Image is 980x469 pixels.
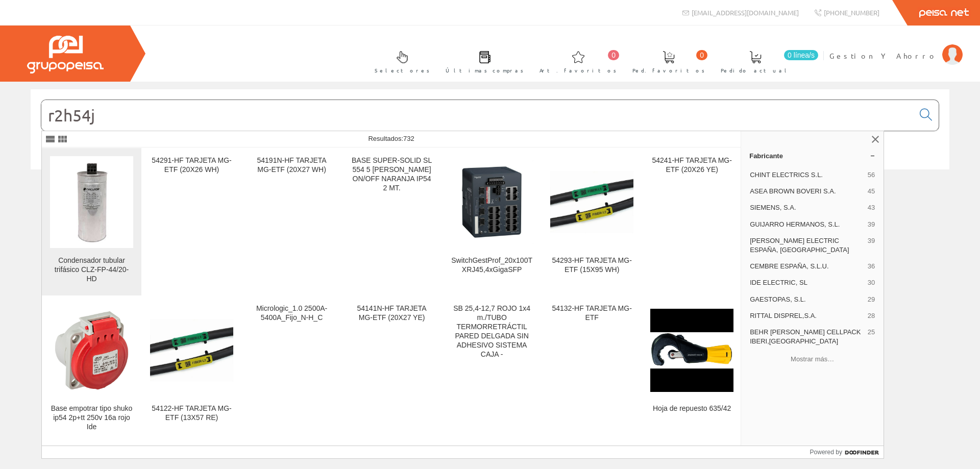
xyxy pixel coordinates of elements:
div: 54293-HF TARJETA MG-ETF (15X95 WH) [550,256,633,275]
span: SIEMENS, S.A. [750,203,864,212]
span: Powered by [810,448,842,457]
span: 732 [403,135,414,142]
a: Micrologic_1.0 2500A-5400A_Fijo_N-H_C [242,296,341,443]
span: 43 [868,203,875,212]
a: Hoja de repuesto 635/42 Hoja de repuesto 635/42 [642,296,742,443]
span: 30 [868,278,875,287]
div: 54122-HF TARJETA MG-ETF (13X57 RE) [150,404,233,423]
div: Micrologic_1.0 2500A-5400A_Fijo_N-H_C [250,304,333,323]
div: 54141N-HF TARJETA MG-ETF (20X27 YE) [350,304,433,323]
span: 0 línea/s [784,50,818,60]
img: Grupo Peisa [27,36,104,73]
span: Últimas compras [446,65,524,76]
span: [PHONE_NUMBER] [824,8,879,17]
span: ASEA BROWN BOVERI S.A. [750,187,864,196]
div: © Grupo Peisa [31,182,949,191]
span: 29 [868,295,875,304]
img: Base empotrar tipo shuko ip54 2p+tt 250v 16a rojo Ide [50,309,133,392]
img: 54293-HF TARJETA MG-ETF (15X95 WH) [550,171,633,233]
span: [PERSON_NAME] ELECTRIC ESPAÑA, [GEOGRAPHIC_DATA] [750,236,864,255]
a: 54291-HF TARJETA MG-ETF (20X26 WH) [142,148,241,295]
span: IDE ELECTRIC, SL [750,278,864,287]
span: Pedido actual [721,65,790,76]
a: 54141N-HF TARJETA MG-ETF (20X27 YE) [342,296,442,443]
a: Powered by [810,446,884,458]
input: Buscar... [41,100,914,131]
img: SwitchGestProf_20x100TXRJ45,4xGigaSFP [450,160,533,243]
span: 39 [868,236,875,255]
button: Mostrar más… [745,351,879,367]
a: 54241-HF TARJETA MG-ETF (20X26 YE) [642,148,742,295]
span: BEHR [PERSON_NAME] CELLPACK IBERI,[GEOGRAPHIC_DATA] [750,328,864,346]
a: Últimas compras [435,42,529,80]
a: SB 25,4-12,7 ROJO 1x4 m./TUBO TERMORRETRÁCTIL PARED DELGADA SIN ADHESIVO SISTEMA CAJA - [442,296,542,443]
div: 54191N-HF TARJETA MG-ETF (20X27 WH) [250,156,333,175]
span: Selectores [375,65,430,76]
a: 54191N-HF TARJETA MG-ETF (20X27 WH) [242,148,341,295]
span: 39 [868,220,875,229]
span: Art. favoritos [540,65,617,76]
span: 36 [868,262,875,271]
div: 54241-HF TARJETA MG-ETF (20X26 YE) [650,156,733,175]
a: BASE SUPER-SOLID SL 554 5 [PERSON_NAME] ON/OFF NARANJA IP54 2 MT. [342,148,442,295]
a: 54132-HF TARJETA MG-ETF [542,296,642,443]
span: [EMAIL_ADDRESS][DOMAIN_NAME] [692,8,799,17]
a: SwitchGestProf_20x100TXRJ45,4xGigaSFP SwitchGestProf_20x100TXRJ45,4xGigaSFP [442,148,542,295]
span: CEMBRE ESPAÑA, S.L.U. [750,262,864,271]
div: Hoja de repuesto 635/42 [650,404,733,413]
div: BASE SUPER-SOLID SL 554 5 [PERSON_NAME] ON/OFF NARANJA IP54 2 MT. [350,156,433,193]
img: 54122-HF TARJETA MG-ETF (13X57 RE) [150,319,233,381]
span: GAESTOPAS, S.L. [750,295,864,304]
span: RITTAL DISPREL,S.A. [750,311,864,320]
span: Ped. favoritos [632,65,705,76]
span: Resultados: [368,135,414,142]
span: CHINT ELECTRICS S.L. [750,170,864,180]
a: 54293-HF TARJETA MG-ETF (15X95 WH) 54293-HF TARJETA MG-ETF (15X95 WH) [542,148,642,295]
span: 25 [868,328,875,346]
div: Condensador tubular trifásico CLZ-FP-44/20-HD [50,256,133,284]
span: 0 [696,50,707,60]
div: Base empotrar tipo shuko ip54 2p+tt 250v 16a rojo Ide [50,404,133,432]
a: Base empotrar tipo shuko ip54 2p+tt 250v 16a rojo Ide Base empotrar tipo shuko ip54 2p+tt 250v 16... [42,296,141,443]
span: 56 [868,170,875,180]
span: 45 [868,187,875,196]
div: SwitchGestProf_20x100TXRJ45,4xGigaSFP [450,256,533,275]
img: Condensador tubular trifásico CLZ-FP-44/20-HD [50,160,133,243]
a: Condensador tubular trifásico CLZ-FP-44/20-HD Condensador tubular trifásico CLZ-FP-44/20-HD [42,148,141,295]
div: 54132-HF TARJETA MG-ETF [550,304,633,323]
div: 54291-HF TARJETA MG-ETF (20X26 WH) [150,156,233,175]
a: Gestion Y Ahorro [829,42,963,52]
span: 0 [608,50,619,60]
span: Gestion Y Ahorro [829,51,937,61]
a: 54122-HF TARJETA MG-ETF (13X57 RE) 54122-HF TARJETA MG-ETF (13X57 RE) [142,296,241,443]
div: SB 25,4-12,7 ROJO 1x4 m./TUBO TERMORRETRÁCTIL PARED DELGADA SIN ADHESIVO SISTEMA CAJA - [450,304,533,359]
a: Selectores [364,42,435,80]
a: Fabricante [741,147,884,164]
span: GUIJARRO HERMANOS, S.L. [750,220,864,229]
img: Hoja de repuesto 635/42 [650,309,733,392]
span: 28 [868,311,875,320]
